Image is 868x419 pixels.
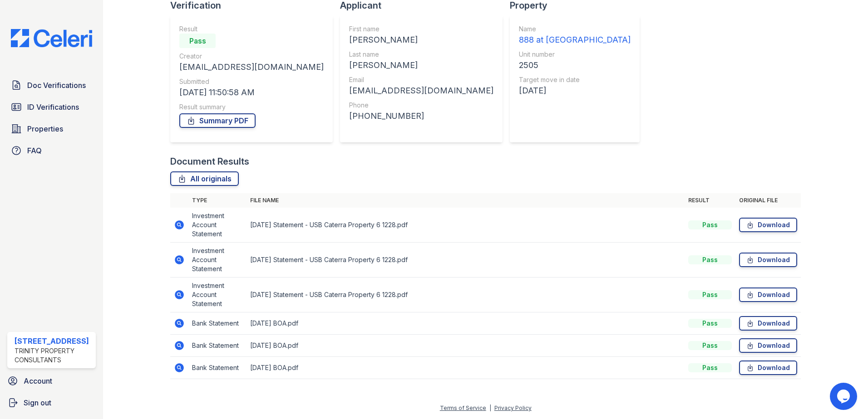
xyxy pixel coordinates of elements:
div: Unit number [519,50,631,59]
div: Trinity Property Consultants [15,346,92,365]
div: [DATE] [519,84,631,97]
th: Result [685,193,735,208]
a: Download [739,287,797,302]
div: 888 at [GEOGRAPHIC_DATA] [519,34,631,46]
div: Pass [688,255,732,264]
div: Pass [688,363,732,372]
div: Last name [349,50,493,59]
a: Terms of Service [440,404,486,411]
div: Pass [688,341,732,350]
span: FAQ [27,145,42,156]
th: Type [188,193,247,208]
span: Properties [27,123,63,134]
div: Submitted [179,77,324,86]
div: 2505 [519,59,631,72]
td: Bank Statement [188,335,247,357]
div: [STREET_ADDRESS] [15,336,92,346]
a: All originals [170,171,239,186]
iframe: chat widget [830,383,859,410]
a: Download [739,361,797,375]
td: [DATE] BOA.pdf [247,335,685,357]
td: [DATE] Statement - USB Caterra Property 6 1228.pdf [247,208,685,243]
td: [DATE] Statement - USB Caterra Property 6 1228.pdf [247,278,685,312]
a: Sign out [4,394,99,412]
a: Account [4,372,99,390]
th: Original file [735,193,801,208]
a: Download [739,338,797,353]
div: [EMAIL_ADDRESS][DOMAIN_NAME] [349,84,493,97]
td: Bank Statement [188,312,247,335]
td: Investment Account Statement [188,208,247,243]
div: Result [179,24,324,34]
td: Investment Account Statement [188,278,247,312]
a: Name 888 at [GEOGRAPHIC_DATA] [519,24,631,46]
span: Sign out [24,397,51,408]
div: Email [349,75,493,84]
span: Doc Verifications [27,80,86,91]
div: [PHONE_NUMBER] [349,110,493,122]
a: Doc Verifications [7,76,96,94]
td: [DATE] BOA.pdf [247,357,685,379]
a: Download [739,218,797,232]
div: [EMAIL_ADDRESS][DOMAIN_NAME] [179,61,324,73]
td: [DATE] Statement - USB Caterra Property 6 1228.pdf [247,243,685,278]
th: File name [247,193,685,208]
div: Document Results [170,155,249,168]
span: Account [24,375,52,386]
a: FAQ [7,141,96,160]
div: First name [349,24,493,34]
div: Pass [688,319,732,328]
div: Target move in date [519,75,631,84]
div: [PERSON_NAME] [349,34,493,46]
div: Creator [179,52,324,61]
td: Investment Account Statement [188,243,247,278]
a: Download [739,253,797,267]
td: Bank Statement [188,357,247,379]
div: Name [519,24,631,34]
td: [DATE] BOA.pdf [247,312,685,335]
a: Privacy Policy [494,404,532,411]
a: ID Verifications [7,98,96,116]
img: CE_Logo_Blue-a8612792a0a2168367f1c8372b55b34899dd931a85d93a1a3d3e32e68fde9ad4.png [4,29,99,47]
a: Properties [7,120,96,138]
div: Pass [688,220,732,229]
div: Result summary [179,102,324,112]
div: Pass [179,34,216,48]
div: | [489,404,491,411]
div: [DATE] 11:50:58 AM [179,86,324,99]
a: Summary PDF [179,113,256,128]
a: Download [739,316,797,331]
div: [PERSON_NAME] [349,59,493,72]
span: ID Verifications [27,102,79,112]
div: Pass [688,290,732,299]
div: Phone [349,101,493,110]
